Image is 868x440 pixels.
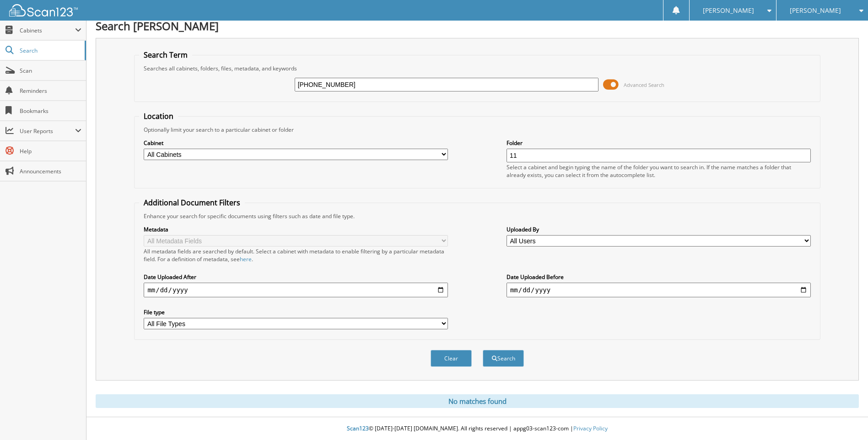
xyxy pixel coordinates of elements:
div: © [DATE]-[DATE] [DOMAIN_NAME]. All rights reserved | appg03-scan123-com | [86,418,868,440]
span: Cabinets [20,27,75,34]
span: Search [20,47,80,54]
h1: Search [PERSON_NAME] [96,18,859,33]
span: Scan [20,67,81,75]
iframe: Chat Widget [822,396,868,440]
div: Optionally limit your search to a particular cabinet or folder [139,126,815,134]
label: Date Uploaded After [144,273,448,281]
label: Uploaded By [507,225,811,233]
label: Folder [507,139,811,147]
div: All metadata fields are searched by default. Select a cabinet with metadata to enable filtering b... [144,247,448,263]
button: Search [483,350,524,367]
div: No matches found [96,394,859,408]
label: Metadata [144,225,448,233]
div: Searches all cabinets, folders, files, metadata, and keywords [139,64,815,72]
div: Enhance your search for specific documents using filters such as date and file type. [139,212,815,220]
span: Advanced Search [624,81,664,88]
span: User Reports [20,127,75,135]
span: Help [20,147,81,155]
input: end [507,283,811,297]
legend: Search Term [139,50,192,60]
span: [PERSON_NAME] [703,8,754,13]
span: Reminders [20,87,81,95]
img: scan123-logo-white.svg [9,4,78,16]
a: here [240,255,252,263]
button: Clear [431,350,472,367]
div: Select a cabinet and begin typing the name of the folder you want to search in. If the name match... [507,163,811,179]
label: File type [144,308,448,316]
legend: Additional Document Filters [139,198,245,208]
label: Cabinet [144,139,448,147]
legend: Location [139,111,178,121]
span: Scan123 [347,424,369,432]
label: Date Uploaded Before [507,273,811,281]
a: Privacy Policy [573,424,608,432]
input: start [144,283,448,297]
span: [PERSON_NAME] [790,8,841,13]
span: Bookmarks [20,107,81,115]
span: Announcements [20,167,81,175]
